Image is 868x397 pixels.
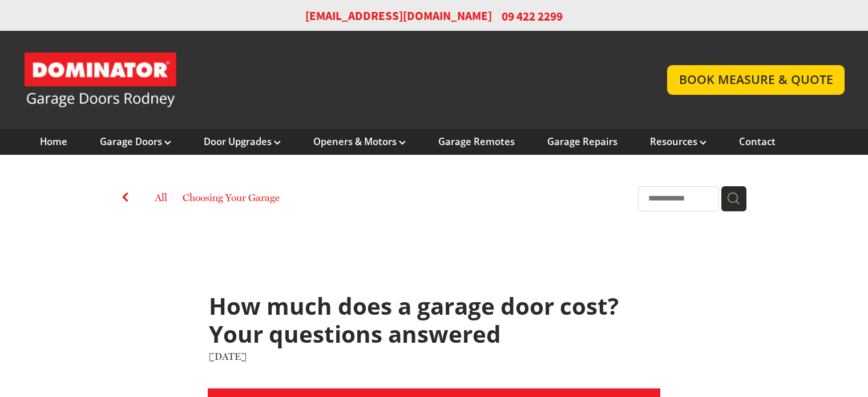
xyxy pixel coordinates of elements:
[305,8,492,25] a: [EMAIL_ADDRESS][DOMAIN_NAME]
[650,135,706,148] a: Resources
[438,135,515,148] a: Garage Remotes
[100,135,171,148] a: Garage Doors
[155,191,167,203] a: All
[547,135,617,148] a: Garage Repairs
[204,135,281,148] a: Door Upgrades
[209,292,659,349] h1: How much does a garage door cost? Your questions answered
[667,65,845,94] a: BOOK MEASURE & QUOTE
[313,135,406,148] a: Openers & Motors
[40,135,67,148] a: Home
[739,135,776,148] a: Contact
[183,190,280,208] a: Choosing Your Garage
[502,8,563,25] span: 09 422 2299
[209,349,659,364] div: [DATE]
